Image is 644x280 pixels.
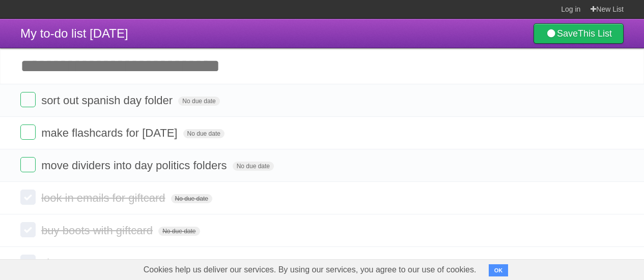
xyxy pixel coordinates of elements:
b: This List [578,28,612,39]
span: move dividers into day politics folders [41,159,229,172]
span: buy boots with giftcard [41,224,155,237]
label: Done [20,92,36,107]
label: Done [20,190,36,205]
span: No due date [233,162,274,171]
label: Done [20,222,36,237]
span: Cookies help us deliver our services. By using our services, you agree to our use of cookies. [133,260,487,280]
span: clean room [41,257,99,269]
label: Done [20,255,36,270]
button: OK [489,264,509,276]
span: My to-do list [DATE] [20,26,128,40]
span: make flashcards for [DATE] [41,127,180,139]
label: Done [20,125,36,140]
span: No due date [171,194,212,203]
span: No due date [158,227,200,236]
a: SaveThis List [534,23,624,44]
span: No due date [183,129,225,138]
label: Done [20,157,36,172]
span: look in emails for giftcard [41,192,167,204]
span: No due date [178,97,219,106]
span: sort out spanish day folder [41,94,175,107]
